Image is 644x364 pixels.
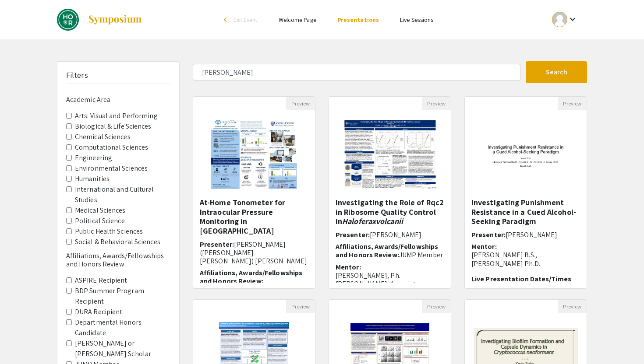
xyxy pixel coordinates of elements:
[75,174,110,184] label: Humanities
[329,96,451,289] div: Open Presentation <p><span style="color: rgb(85, 85, 85);">Investigating the Role of Rqc2 in Ribo...
[75,216,125,226] label: Political Science
[200,240,307,266] span: [PERSON_NAME] ([PERSON_NAME] [PERSON_NAME]) [PERSON_NAME]
[224,17,229,22] div: arrow_back_ios
[75,317,170,338] label: Departmental Honors Candidate
[342,216,376,226] em: Haloferax
[200,268,302,286] span: Affiliations, Awards/Fellowships and Honors Review:
[57,9,79,31] img: DREAMS Spring 2025
[66,70,88,80] h5: Filters
[370,230,421,239] span: [PERSON_NAME]
[399,250,443,259] span: JUMP Member
[376,216,403,226] em: volcanii
[526,61,587,83] button: Search
[75,205,126,216] label: Medical Sciences
[464,96,587,289] div: Open Presentation <p><span style="color: black;">Investigating Punishment Resistance in a Cued Al...
[471,198,580,226] h5: Investigating Punishment Resistance in a Cued Alcohol-Seeking Paradigm
[75,121,152,132] label: Biological & Life Sciences
[200,240,308,266] h6: Presenter:
[422,300,451,313] button: Preview
[558,300,587,313] button: Preview
[75,307,122,317] label: DURA Recipient
[471,231,580,239] h6: Presenter:
[567,14,578,24] mat-icon: Expand account dropdown
[400,16,433,24] a: Live Sessions
[471,242,497,251] span: Mentor:
[336,231,444,239] h6: Presenter:
[336,262,361,272] span: Mentor:
[334,110,445,198] img: <p><span style="color: rgb(85, 85, 85);">Investigating the Role of Rqc2 in Ribosome Quality Contr...
[88,14,142,25] img: Symposium by ForagerOne
[193,64,520,80] input: Search Keyword(s) Or Author(s)
[234,16,258,24] span: Exit Event
[543,10,587,29] button: Expand account dropdown
[200,198,308,235] h5: At-Home Tonometer for Intraocular Pressure Monitoring in [GEOGRAPHIC_DATA]
[75,153,112,163] label: Engineering
[471,251,580,267] p: [PERSON_NAME] B.S., [PERSON_NAME] Ph.D.
[75,132,131,142] label: Chemical Sciences
[7,325,37,357] iframe: Chat
[286,300,315,313] button: Preview
[75,237,160,247] label: Social & Behavioral Sciences
[336,271,444,322] p: [PERSON_NAME], Ph.[PERSON_NAME], Associate Professor, Department of Biology, [PERSON_NAME][GEOGRA...
[75,275,127,286] label: ASPIRE Recipient
[193,96,315,289] div: Open Presentation <p><span style="background-color: transparent; color: rgb(0, 0, 0);">At-Home To...
[471,274,571,300] span: Live Presentation Dates/Times (all times are [GEOGRAPHIC_DATA])::
[75,111,158,121] label: Arts: Visual and Performing
[337,16,379,24] a: Presentations
[75,338,170,359] label: [PERSON_NAME] or [PERSON_NAME] Scholar
[558,97,587,110] button: Preview
[336,198,444,226] h5: Investigating the Role of Rqc2 in Ribosome Quality Control in
[279,16,316,24] a: Welcome Page
[506,230,557,239] span: [PERSON_NAME]
[422,97,451,110] button: Preview
[286,97,315,110] button: Preview
[57,9,142,31] a: DREAMS Spring 2025
[66,95,170,104] h6: Academic Area
[465,116,587,192] img: <p><span style="color: black;">Investigating Punishment Resistance in a Cued Alcohol-Seeking Para...
[75,226,143,237] label: Public Health Sciences
[202,110,306,198] img: <p><span style="background-color: transparent; color: rgb(0, 0, 0);">At-Home Tonometer for Intrao...
[66,252,170,268] h6: Affiliations, Awards/Fellowships and Honors Review
[75,184,170,205] label: International and Cultural Studies
[75,286,170,307] label: BDP Summer Program Recipient
[336,242,438,259] span: Affiliations, Awards/Fellowships and Honors Review:
[75,163,148,174] label: Environmental Sciences
[75,142,148,153] label: Computational Sciences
